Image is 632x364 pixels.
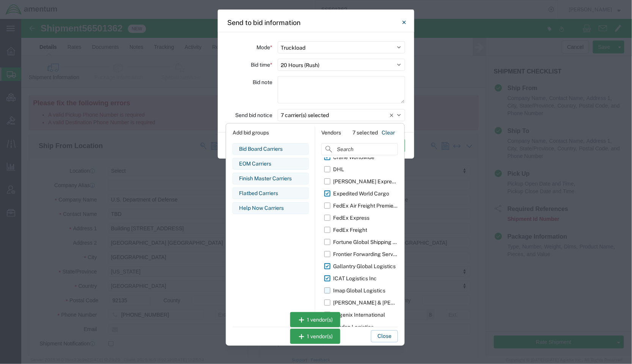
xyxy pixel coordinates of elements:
button: Clear [379,127,398,139]
div: 7 selected [352,129,378,137]
button: Close [396,15,412,30]
h4: Send to bid information [227,17,300,28]
input: Search [321,143,398,155]
label: Bid note [253,76,272,88]
label: Bid time [251,59,272,71]
label: Mode [256,41,272,53]
label: Send bid notice [235,109,272,121]
div: Add bid groups [233,127,309,139]
div: Bid Board Carriers [239,145,302,153]
div: Vendors [321,129,341,137]
button: 7 carrier(s) selected [278,109,405,121]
